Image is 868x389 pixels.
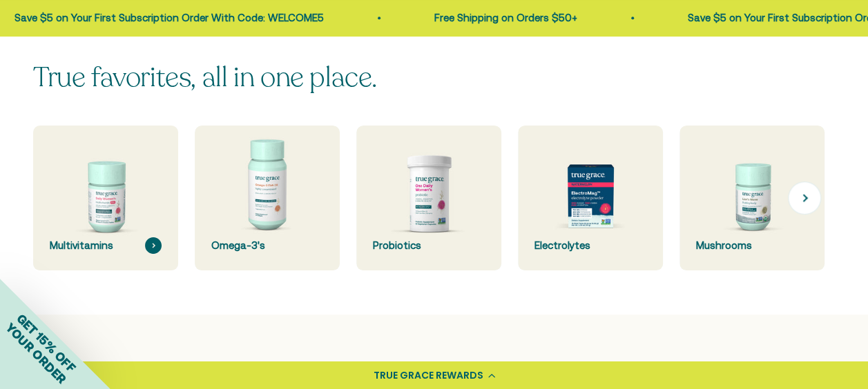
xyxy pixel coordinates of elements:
div: Omega-3's [211,237,323,254]
span: GET 15% OFF [14,310,78,375]
div: TRUE GRACE REWARDS [374,368,483,383]
a: Electrolytes [518,126,663,270]
a: Multivitamins [33,126,178,270]
a: Probiotics [356,126,501,270]
a: Omega-3's [195,126,340,270]
a: Mushrooms [679,126,824,270]
div: Electrolytes [534,237,646,254]
split-lines: True favorites, all in one place. [33,59,377,96]
span: YOUR ORDER [3,320,69,386]
div: Multivitamins [50,237,162,254]
p: Save $5 on Your First Subscription Order With Code: WELCOME5 [3,10,312,26]
div: Probiotics [373,237,485,254]
a: Free Shipping on Orders $50+ [423,12,566,23]
div: Mushrooms [696,237,808,254]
